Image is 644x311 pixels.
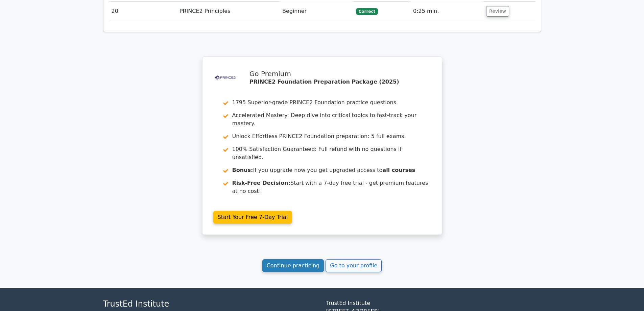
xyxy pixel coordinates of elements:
td: PRINCE2 Principles [177,2,280,21]
td: Beginner [280,2,353,21]
td: 20 [109,2,177,21]
h4: TrustEd Institute [103,299,318,309]
a: Continue practicing [262,259,324,272]
td: 0:25 min. [410,2,483,21]
button: Review [486,6,509,17]
a: Go to your profile [326,259,382,272]
a: Start Your Free 7-Day Trial [213,211,292,224]
span: Correct [356,8,378,15]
